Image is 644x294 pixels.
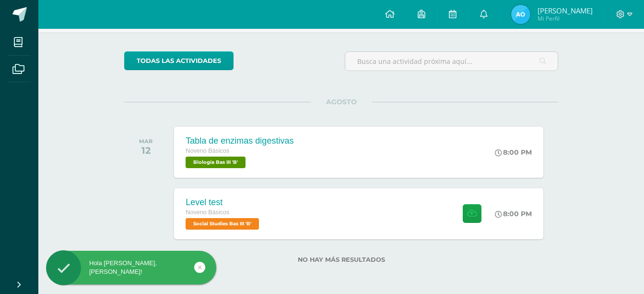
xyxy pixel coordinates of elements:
span: Biología Bas III 'B' [186,157,246,168]
div: Hola [PERSON_NAME], [PERSON_NAME]! [46,259,216,276]
span: Social Studies Bas III 'B' [186,218,259,230]
div: MAR [139,138,152,145]
span: Mi Perfil [538,14,593,23]
label: No hay más resultados [124,256,558,263]
span: AGOSTO [311,98,372,106]
a: todas las Actividades [124,51,234,70]
span: [PERSON_NAME] [538,6,593,15]
div: 12 [139,145,152,156]
div: 8:00 PM [495,209,532,218]
span: Noveno Básicos [186,209,229,216]
span: Noveno Básicos [186,147,229,154]
div: Tabla de enzimas digestivas [186,136,293,146]
input: Busca una actividad próxima aquí... [345,52,558,71]
div: 8:00 PM [495,148,532,157]
img: 55b5801d0bca283f1e04662f660ecebc.png [511,5,530,24]
div: Level test [186,197,261,208]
